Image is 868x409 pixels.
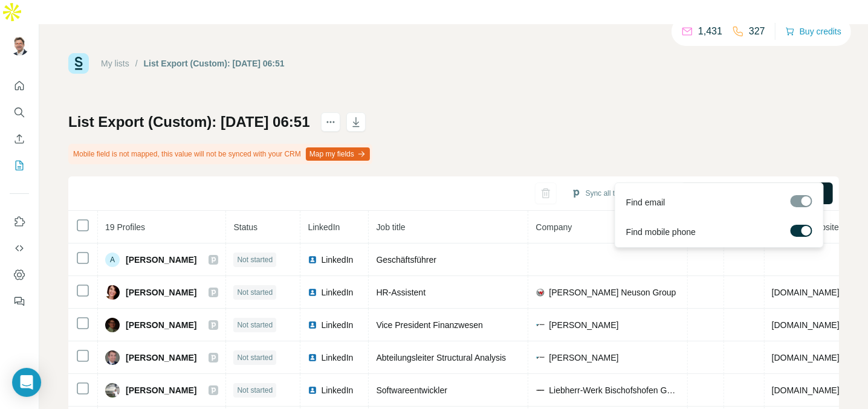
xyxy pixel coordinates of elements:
[237,320,273,330] span: Not started
[237,385,273,396] span: Not started
[10,211,29,233] button: Use Surfe on LinkedIn
[105,350,120,365] img: Avatar
[772,320,840,330] span: [DOMAIN_NAME]
[376,288,426,297] span: HR-Assistent
[376,255,436,265] span: Geschäftsführer
[126,384,196,396] span: [PERSON_NAME]
[376,385,447,395] span: Softwareentwickler
[749,24,765,39] p: 327
[237,352,273,363] span: Not started
[105,253,120,267] div: A
[321,352,353,364] span: LinkedIn
[308,288,317,297] img: LinkedIn logo
[126,319,196,331] span: [PERSON_NAME]
[68,144,372,164] div: Mobile field is not mapped, this value will not be synced with your CRM
[10,75,29,97] button: Quick start
[12,368,41,397] div: Open Intercom Messenger
[233,222,257,232] span: Status
[549,319,618,331] span: [PERSON_NAME]
[549,286,676,298] span: [PERSON_NAME] Neuson Group
[549,384,680,396] span: Liebherr-Werk Bischofshofen GmbH
[10,155,29,176] button: My lists
[772,288,840,297] span: [DOMAIN_NAME]
[308,353,317,362] img: LinkedIn logo
[101,59,129,68] a: My lists
[10,291,29,312] button: Feedback
[126,352,196,364] span: [PERSON_NAME]
[10,237,29,259] button: Use Surfe API
[105,318,120,332] img: Avatar
[308,320,317,330] img: LinkedIn logo
[10,264,29,286] button: Dashboard
[321,319,353,331] span: LinkedIn
[308,222,340,232] span: LinkedIn
[626,196,666,208] span: Find email
[536,222,572,232] span: Company
[563,184,675,202] button: Sync all to Pipedrive (19)
[144,57,285,69] div: List Export (Custom): [DATE] 06:51
[10,101,29,123] button: Search
[308,385,317,395] img: LinkedIn logo
[376,222,405,232] span: Job title
[321,384,353,396] span: LinkedIn
[68,53,89,74] img: Surfe Logo
[10,36,29,56] img: Avatar
[126,254,196,266] span: [PERSON_NAME]
[536,353,545,362] img: company-logo
[376,320,482,330] span: Vice President Finanzwesen
[321,286,353,298] span: LinkedIn
[536,320,545,330] img: company-logo
[237,287,273,298] span: Not started
[237,254,273,265] span: Not started
[135,57,138,69] li: /
[105,285,120,300] img: Avatar
[321,112,340,132] button: actions
[626,226,696,238] span: Find mobile phone
[306,147,370,161] button: Map my fields
[376,353,506,362] span: Abteilungsleiter Structural Analysis
[105,222,145,232] span: 19 Profiles
[105,383,120,398] img: Avatar
[126,286,196,298] span: [PERSON_NAME]
[308,255,317,265] img: LinkedIn logo
[536,385,545,395] img: company-logo
[68,112,310,132] h1: List Export (Custom): [DATE] 06:51
[10,128,29,150] button: Enrich CSV
[698,24,722,39] p: 1,431
[772,385,840,395] span: [DOMAIN_NAME]
[772,353,840,362] span: [DOMAIN_NAME]
[536,288,545,297] img: company-logo
[321,254,353,266] span: LinkedIn
[549,352,618,364] span: [PERSON_NAME]
[785,23,841,40] button: Buy credits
